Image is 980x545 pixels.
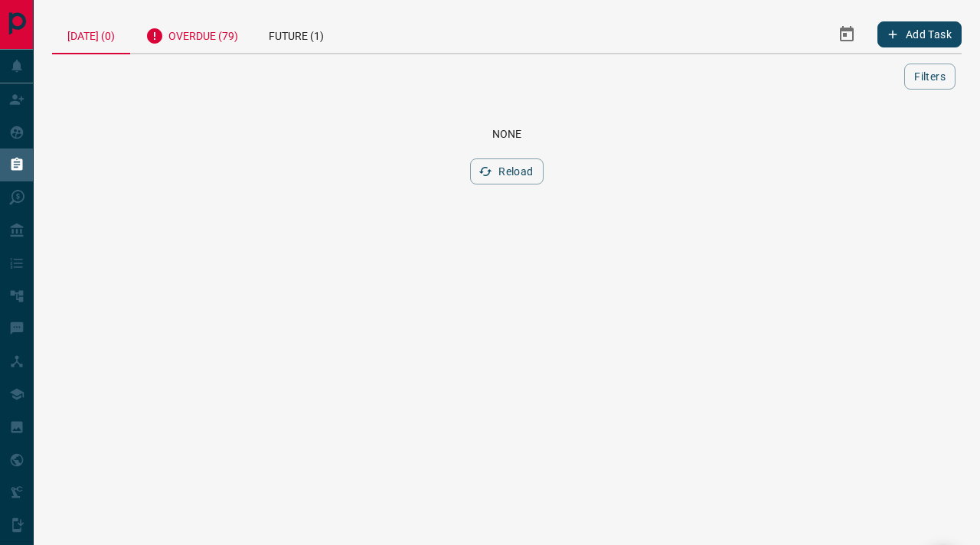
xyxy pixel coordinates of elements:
[52,15,130,54] div: [DATE] (0)
[470,158,543,184] button: Reload
[877,21,962,47] button: Add Task
[70,128,943,140] div: None
[904,64,955,90] button: Filters
[130,15,253,53] div: Overdue (79)
[253,15,339,53] div: Future (1)
[828,16,865,53] button: Select Date Range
